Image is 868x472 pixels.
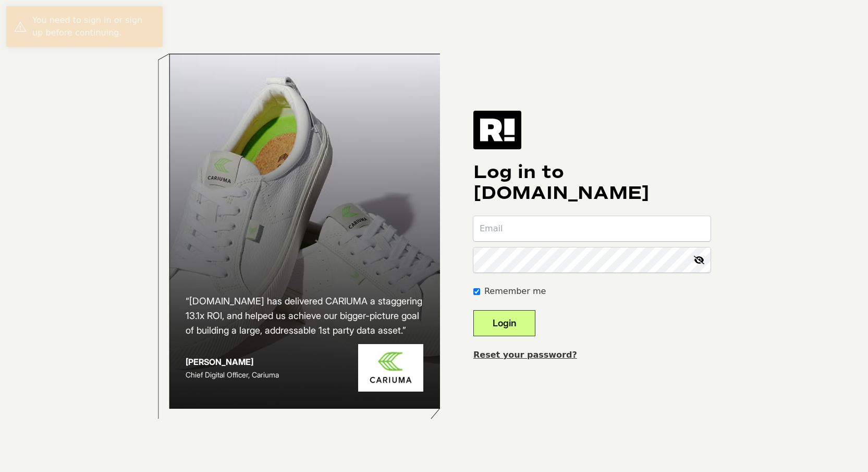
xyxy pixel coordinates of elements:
[186,357,253,367] strong: [PERSON_NAME]
[484,285,546,298] label: Remember me
[473,310,535,336] button: Login
[473,216,711,241] input: Email
[473,162,711,204] h1: Log in to [DOMAIN_NAME]
[358,344,423,392] img: Cariuma
[32,14,155,39] div: You need to sign in or sign up before continuing.
[473,350,577,360] a: Reset your password?
[186,370,279,379] span: Chief Digital Officer, Cariuma
[186,294,423,338] h2: “[DOMAIN_NAME] has delivered CARIUMA a staggering 13.1x ROI, and helped us achieve our bigger-pic...
[473,111,521,149] img: Retention.com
